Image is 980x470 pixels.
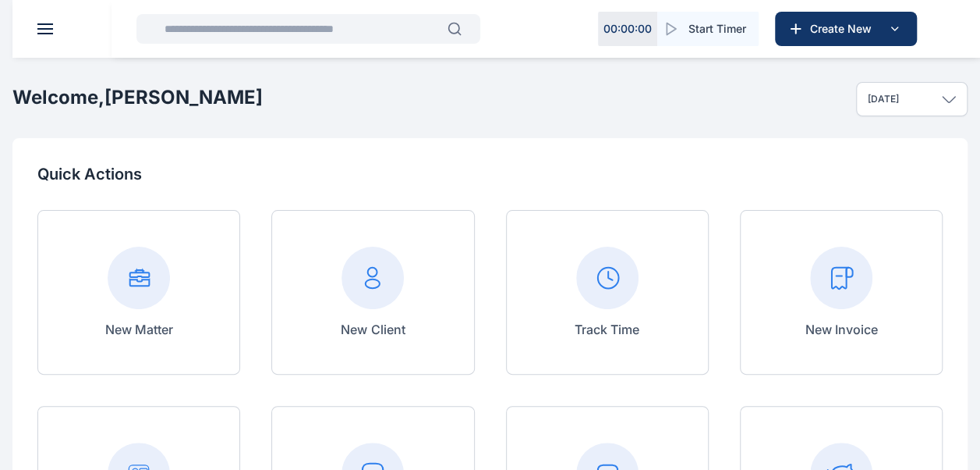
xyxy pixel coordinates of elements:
p: Quick Actions [37,163,943,185]
p: New Invoice [805,320,877,339]
p: 00 : 00 : 00 [603,21,652,37]
p: [DATE] [868,93,899,105]
button: Create New [775,12,917,46]
p: New Client [341,320,405,339]
p: New Matter [105,320,173,339]
button: Start Timer [657,12,759,46]
p: Track Time [575,320,639,339]
h2: Welcome, [PERSON_NAME] [12,85,263,110]
span: Create New [804,21,885,37]
span: Start Timer [688,21,746,37]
